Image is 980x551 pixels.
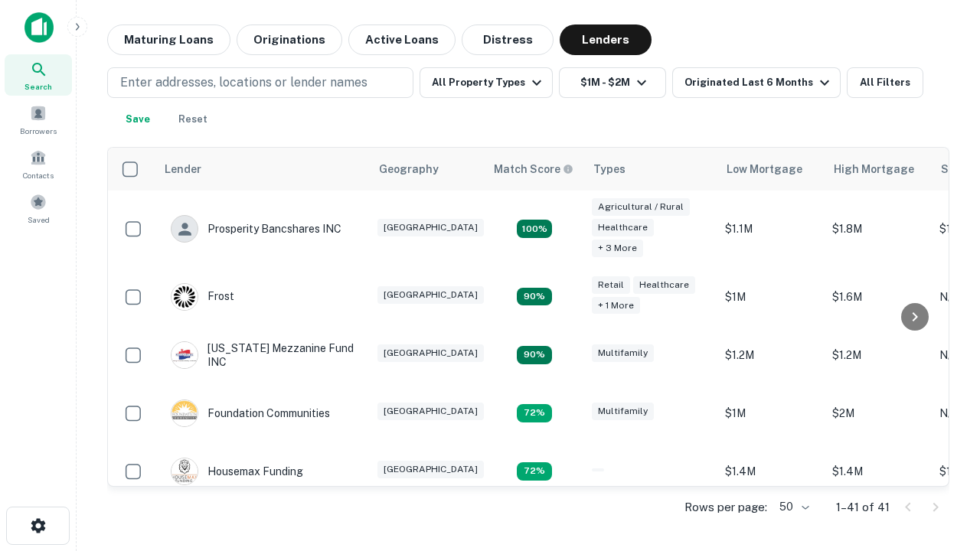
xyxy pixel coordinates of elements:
[684,73,834,92] div: Originated Last 6 Months
[377,461,484,478] div: [GEOGRAPHIC_DATA]
[377,403,484,420] div: [GEOGRAPHIC_DATA]
[517,346,552,364] div: Matching Properties: 5, hasApolloMatch: undefined
[5,99,72,140] a: Borrowers
[379,160,439,178] div: Geography
[836,498,890,517] p: 1–41 of 41
[165,160,201,178] div: Lender
[825,191,932,268] td: $1.8M
[171,341,354,369] div: [US_STATE] Mezzanine Fund INC
[560,24,652,55] button: Lenders
[825,148,932,191] th: High Mortgage
[717,268,825,326] td: $1M
[592,198,690,216] div: Agricultural / Rural
[773,496,812,518] div: 50
[107,24,230,55] button: Maturing Loans
[370,148,485,191] th: Geography
[20,125,57,137] span: Borrowers
[24,12,54,43] img: capitalize-icon.png
[23,169,54,181] span: Contacts
[727,160,802,178] div: Low Mortgage
[592,219,654,236] div: Healthcare
[717,442,825,500] td: $1.4M
[168,104,217,135] button: Reset
[517,288,552,306] div: Matching Properties: 5, hasApolloMatch: undefined
[377,286,484,304] div: [GEOGRAPHIC_DATA]
[377,344,484,362] div: [GEOGRAPHIC_DATA]
[825,384,932,442] td: $2M
[903,380,980,453] iframe: Chat Widget
[171,399,330,427] div: Foundation Communities
[584,148,717,191] th: Types
[717,326,825,384] td: $1.2M
[24,80,52,93] span: Search
[593,160,626,178] div: Types
[559,67,666,98] button: $1M - $2M
[377,219,484,236] div: [GEOGRAPHIC_DATA]
[592,297,640,315] div: + 1 more
[171,283,234,311] div: Frost
[592,403,654,420] div: Multifamily
[28,214,50,226] span: Saved
[155,148,370,191] th: Lender
[684,498,767,517] p: Rows per page:
[717,191,825,268] td: $1.1M
[5,143,72,184] a: Contacts
[825,326,932,384] td: $1.2M
[834,160,914,178] div: High Mortgage
[171,284,198,310] img: picture
[348,24,456,55] button: Active Loans
[171,342,198,368] img: picture
[633,276,695,294] div: Healthcare
[171,400,198,426] img: picture
[113,104,162,135] button: Save your search to get updates of matches that match your search criteria.
[171,215,341,243] div: Prosperity Bancshares INC
[592,344,654,362] div: Multifamily
[592,276,630,294] div: Retail
[517,462,552,481] div: Matching Properties: 4, hasApolloMatch: undefined
[494,161,573,178] div: Capitalize uses an advanced AI algorithm to match your search with the best lender. The match sco...
[485,148,584,191] th: Capitalize uses an advanced AI algorithm to match your search with the best lender. The match sco...
[672,67,841,98] button: Originated Last 6 Months
[517,404,552,422] div: Matching Properties: 4, hasApolloMatch: undefined
[171,458,198,484] img: picture
[120,73,367,92] p: Enter addresses, locations or lender names
[825,442,932,500] td: $1.4M
[462,24,554,55] button: Distress
[171,458,303,485] div: Housemax Funding
[494,161,570,178] h6: Match Score
[717,148,825,191] th: Low Mortgage
[592,240,643,257] div: + 3 more
[420,67,553,98] button: All Property Types
[5,187,72,229] a: Saved
[237,24,342,55] button: Originations
[717,384,825,442] td: $1M
[825,268,932,326] td: $1.6M
[517,220,552,238] div: Matching Properties: 10, hasApolloMatch: undefined
[5,54,72,96] a: Search
[107,67,413,98] button: Enter addresses, locations or lender names
[847,67,923,98] button: All Filters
